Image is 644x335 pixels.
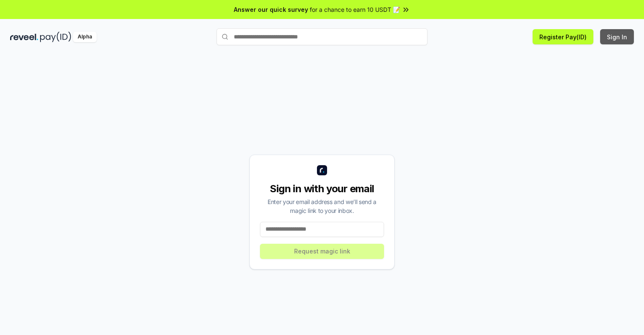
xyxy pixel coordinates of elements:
[234,5,308,14] span: Answer our quick survey
[600,29,634,44] button: Sign In
[260,182,384,196] div: Sign in with your email
[310,5,400,14] span: for a chance to earn 10 USDT 📝
[40,32,71,42] img: pay_id
[10,32,38,42] img: reveel_dark
[317,165,327,175] img: logo_small
[260,197,384,215] div: Enter your email address and we’ll send a magic link to your inbox.
[533,29,593,44] button: Register Pay(ID)
[73,32,97,42] div: Alpha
